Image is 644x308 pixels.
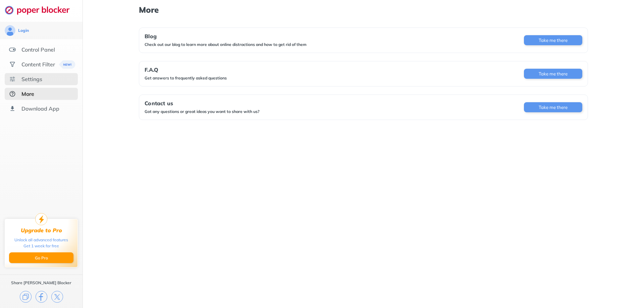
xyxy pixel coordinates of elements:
[36,291,47,303] img: facebook.svg
[9,105,16,112] img: download-app.svg
[51,291,63,303] img: x.svg
[145,33,307,39] div: Blog
[9,46,16,53] img: features.svg
[145,42,307,47] div: Check out our blog to learn more about online distractions and how to get rid of them
[5,25,15,36] img: avatar.svg
[9,252,73,263] button: Go Pro
[524,35,582,45] button: Take me there
[524,102,582,112] button: Take me there
[145,75,227,81] div: Get answers to frequently asked questions
[524,69,582,79] button: Take me there
[145,67,227,73] div: F.A.Q
[20,291,32,303] img: copy.svg
[145,100,260,106] div: Contact us
[9,90,16,97] img: about-selected.svg
[21,76,42,82] div: Settings
[18,28,29,33] div: Login
[23,243,59,249] div: Get 1 week for free
[5,5,77,15] img: logo-webpage.svg
[59,60,75,69] img: menuBanner.svg
[139,5,588,14] h1: More
[9,76,16,82] img: settings.svg
[21,105,59,112] div: Download App
[35,213,47,225] img: upgrade-to-pro.svg
[145,109,260,114] div: Got any questions or great ideas you want to share with us?
[21,90,34,97] div: More
[21,61,55,68] div: Content Filter
[21,46,55,53] div: Control Panel
[9,61,16,68] img: social.svg
[11,280,71,286] div: Share [PERSON_NAME] Blocker
[14,237,68,243] div: Unlock all advanced features
[21,227,62,234] div: Upgrade to Pro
